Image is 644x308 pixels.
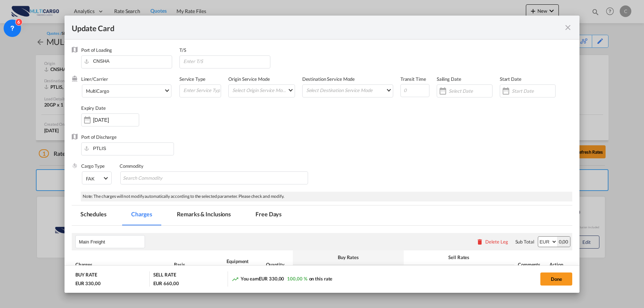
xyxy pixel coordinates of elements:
[82,171,112,184] md-select: Select Cargo type: FAK
[515,238,534,245] div: Sub Total
[221,258,254,271] div: Equipment Type
[564,23,572,32] md-icon: icon-close fg-AAA8AD m-0 pointer
[174,261,214,268] div: Basis
[232,275,332,283] div: You earn on this rate
[232,275,239,283] md-icon: icon-trending-up
[232,85,294,95] md-select: Select Origin Service Mode
[500,76,522,82] label: Start Date
[85,56,172,67] input: Enter Port of Loading
[296,254,400,261] div: Buy Rates
[82,84,171,97] md-select: Select Liner: MultiCargo
[75,271,97,280] div: BUY RATE
[179,76,205,82] label: Service Type
[261,261,289,268] div: Quantity
[400,76,426,82] label: Transit Time
[247,205,290,225] md-tab-item: Free Days
[437,76,461,82] label: Sailing Date
[179,47,186,53] label: T/S
[65,16,580,293] md-dialog: Update CardPort of ...
[400,84,429,97] input: 0
[72,23,564,32] div: Update Card
[546,250,572,279] th: Action
[86,88,109,94] div: MultiCargo
[81,134,117,140] label: Port of Discharge
[72,205,298,225] md-pagination-wrapper: Use the left and right arrow keys to navigate between tabs
[540,272,572,286] button: Done
[75,280,101,287] div: EUR 330,00
[122,205,161,225] md-tab-item: Charges
[81,163,105,169] label: Cargo Type
[449,88,492,94] input: Select Date
[85,143,174,154] input: Enter Port of Discharge
[287,276,307,282] span: 100,00 %
[72,205,115,225] md-tab-item: Schedules
[79,236,145,247] input: Leg Name
[120,163,144,169] label: Commodity
[407,254,511,261] div: Sell Rates
[120,171,308,184] md-chips-wrap: Chips container with autocompletion. Enter the text area, type text to search, and then use the u...
[228,76,270,82] label: Origin Service Mode
[183,85,221,96] input: Enter Service Type
[72,163,78,168] img: cargo.png
[259,276,284,282] span: EUR 330,00
[153,271,176,280] div: SELL RATE
[485,239,508,245] div: Delete Leg
[123,172,189,184] input: Search Commodity
[86,176,95,182] div: FAK
[476,238,483,245] md-icon: icon-delete
[168,205,240,225] md-tab-item: Remarks & Inclusions
[81,47,112,53] label: Port of Loading
[557,237,570,247] div: 0,00
[153,280,179,287] div: EUR 660,00
[183,56,270,67] input: Enter T/S
[514,250,546,279] th: Comments
[81,192,573,201] div: Note: The charges will not modify automatically according to the selected parameter. Please check...
[93,117,139,123] input: Expiry Date
[476,239,508,245] button: Delete Leg
[302,76,355,82] label: Destination Service Mode
[306,85,393,95] md-select: Select Destination Service Mode
[75,261,167,268] div: Charges
[81,105,106,111] label: Expiry Date
[512,88,555,94] input: Start Date
[81,76,108,82] label: Liner/Carrier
